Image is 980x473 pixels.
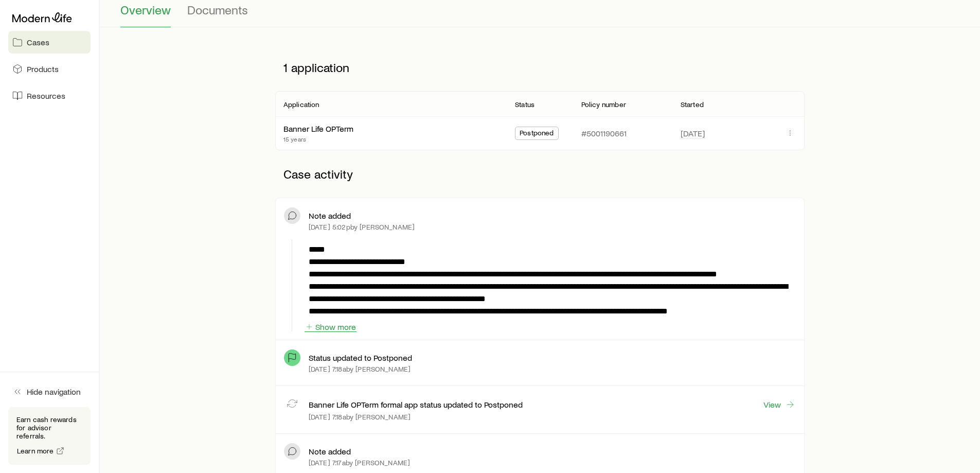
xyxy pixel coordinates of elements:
[27,91,65,101] span: Resources
[309,446,351,457] p: Note added
[8,407,91,465] div: Earn cash rewards for advisor referrals.Learn more
[27,64,59,74] span: Products
[8,31,91,54] a: Cases
[8,58,91,80] a: Products
[515,100,534,109] p: Status
[520,129,554,139] span: Postponed
[8,84,91,107] a: Resources
[16,415,82,440] p: Earn cash rewards for advisor referrals.
[8,380,91,403] button: Hide navigation
[309,353,412,363] p: Status updated to Postponed
[17,447,54,454] span: Learn more
[309,459,410,467] p: [DATE] 7:17a by [PERSON_NAME]
[275,52,805,83] p: 1 application
[275,159,805,189] p: Case activity
[309,399,523,410] p: Banner Life OPTerm formal app status updated to Postponed
[309,223,415,231] p: [DATE] 5:02p by [PERSON_NAME]
[581,100,626,109] p: Policy number
[763,399,796,410] a: View
[309,413,411,421] p: [DATE] 7:18a by [PERSON_NAME]
[120,3,959,27] div: Case details tabs
[283,124,353,134] div: Banner Life OPTerm
[120,3,171,17] span: Overview
[283,124,353,133] a: Banner Life OPTerm
[283,100,319,109] p: Application
[283,135,353,143] p: 15 years
[27,387,81,397] span: Hide navigation
[27,37,49,47] span: Cases
[305,322,357,332] button: Show more
[187,3,248,17] span: Documents
[581,128,627,138] p: #5001190661
[309,211,351,221] p: Note added
[309,365,411,373] p: [DATE] 7:18a by [PERSON_NAME]
[681,128,705,138] span: [DATE]
[681,100,704,109] p: Started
